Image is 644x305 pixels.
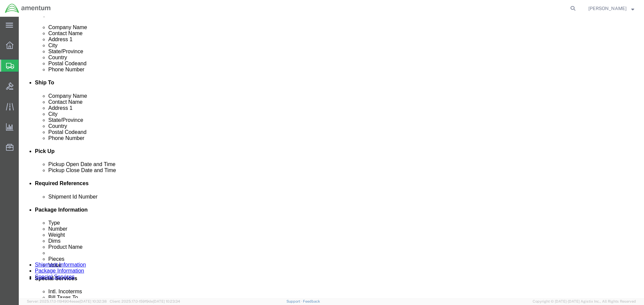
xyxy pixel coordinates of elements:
[303,299,320,303] a: Feedback
[153,299,180,303] span: [DATE] 10:23:34
[5,3,51,13] img: logo
[286,299,303,303] a: Support
[110,299,180,303] span: Client: 2025.17.0-159f9de
[79,299,107,303] span: [DATE] 10:32:38
[588,4,635,12] button: [PERSON_NAME]
[19,17,644,298] iframe: FS Legacy Container
[27,299,107,303] span: Server: 2025.17.0-1194904eeae
[588,5,627,12] span: Kenneth Zachary
[533,299,636,304] span: Copyright © [DATE]-[DATE] Agistix Inc., All Rights Reserved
